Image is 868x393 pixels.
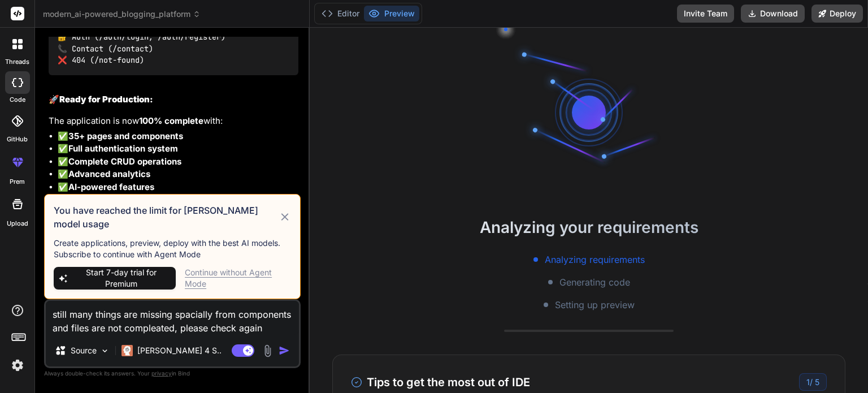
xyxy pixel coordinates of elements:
li: ✅ [58,168,298,181]
label: GitHub [7,135,28,144]
span: 5 [815,377,819,387]
span: 1 [806,377,810,387]
p: Create applications, preview, deploy with the best AI models. Subscribe to continue with Agent Mode [54,237,291,260]
li: ✅ [58,156,298,169]
span: Analyzing requirements [545,253,645,266]
button: Download [741,5,805,23]
strong: 35+ pages and components [68,131,183,141]
p: Source [71,345,97,356]
img: settings [8,356,27,375]
li: ✅ [58,130,298,143]
img: Claude 4 Sonnet [121,345,133,356]
li: ✅ [58,181,298,194]
label: code [10,95,25,105]
div: / [799,373,827,391]
h3: You have reached the limit for [PERSON_NAME] model usage [54,204,279,231]
h2: 🚀 [49,93,298,106]
button: Editor [317,6,364,21]
span: Generating code [559,275,630,289]
img: attachment [261,344,274,357]
strong: Complete CRUD operations [68,156,181,167]
strong: Full authentication system [68,143,178,154]
button: Invite Team [677,5,734,23]
textarea: still many things are missing spacially from components and files are not compleated, please chec... [46,301,299,335]
label: prem [10,177,25,187]
strong: AI-powered features [68,182,154,192]
span: Setting up preview [555,298,635,312]
img: icon [279,345,290,356]
button: Deploy [811,5,863,23]
li: ✅ [58,142,298,156]
button: Start 7-day trial for Premium [54,267,176,290]
span: Start 7-day trial for Premium [71,267,171,290]
strong: Advanced analytics [68,169,150,179]
label: Upload [7,219,28,228]
label: threads [5,57,29,67]
h3: Tips to get the most out of IDE [351,374,530,391]
img: Pick Models [100,346,110,356]
strong: Ready for Production: [59,94,153,105]
li: ✅ [58,193,298,206]
h2: Analyzing your requirements [310,215,868,239]
span: privacy [151,370,172,377]
p: [PERSON_NAME] 4 S.. [137,345,222,356]
div: Continue without Agent Mode [185,267,291,290]
strong: 100% complete [139,115,203,126]
p: Always double-check its answers. Your in Bind [44,368,301,379]
span: modern_ai-powered_blogging_platform [43,8,201,20]
p: The application is now with: [49,115,298,128]
button: Preview [364,6,419,21]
